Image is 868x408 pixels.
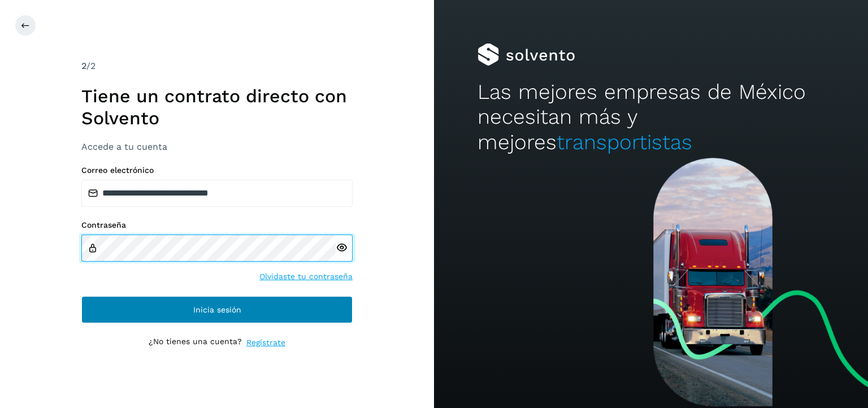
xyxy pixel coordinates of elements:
button: Inicia sesión [81,296,353,323]
span: transportistas [557,130,692,154]
label: Correo electrónico [81,166,353,175]
a: Olvidaste tu contraseña [259,271,353,283]
h1: Tiene un contrato directo con Solvento [81,85,353,129]
h2: Las mejores empresas de México necesitan más y mejores [478,80,824,155]
p: ¿No tienes una cuenta? [149,337,242,349]
a: Regístrate [246,337,285,349]
span: 2 [81,60,86,71]
div: /2 [81,59,353,73]
h3: Accede a tu cuenta [81,141,353,152]
label: Contraseña [81,220,353,230]
span: Inicia sesión [193,306,241,314]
